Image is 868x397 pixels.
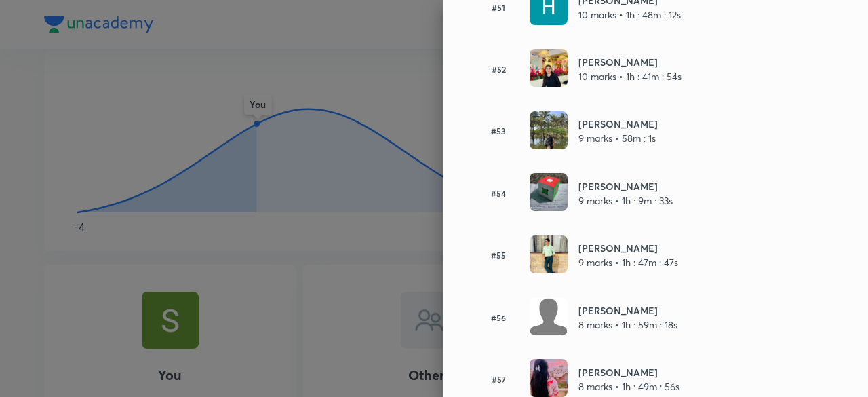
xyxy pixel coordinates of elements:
[578,303,677,318] h6: [PERSON_NAME]
[578,69,682,83] p: 10 marks • 1h : 41m : 54s
[530,235,568,273] img: Avatar
[530,49,568,87] img: Avatar
[578,179,673,193] h6: [PERSON_NAME]
[475,311,521,324] h6: #56
[475,125,521,137] h6: #53
[578,131,658,145] p: 9 marks • 58m : 1s
[578,379,679,394] p: 8 marks • 1h : 49m : 56s
[578,55,682,69] h6: [PERSON_NAME]
[530,173,568,211] img: Avatar
[530,359,568,397] img: Avatar
[578,7,681,22] p: 10 marks • 1h : 48m : 12s
[475,373,521,385] h6: #57
[578,255,678,269] p: 9 marks • 1h : 47m : 47s
[475,187,521,200] h6: #54
[475,1,521,14] h6: #51
[578,365,679,379] h6: [PERSON_NAME]
[530,297,568,335] img: Avatar
[578,193,673,208] p: 9 marks • 1h : 9m : 33s
[530,111,568,149] img: Avatar
[475,249,521,261] h6: #55
[475,63,521,75] h6: #52
[578,117,658,131] h6: [PERSON_NAME]
[578,318,677,332] p: 8 marks • 1h : 59m : 18s
[578,241,678,255] h6: [PERSON_NAME]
